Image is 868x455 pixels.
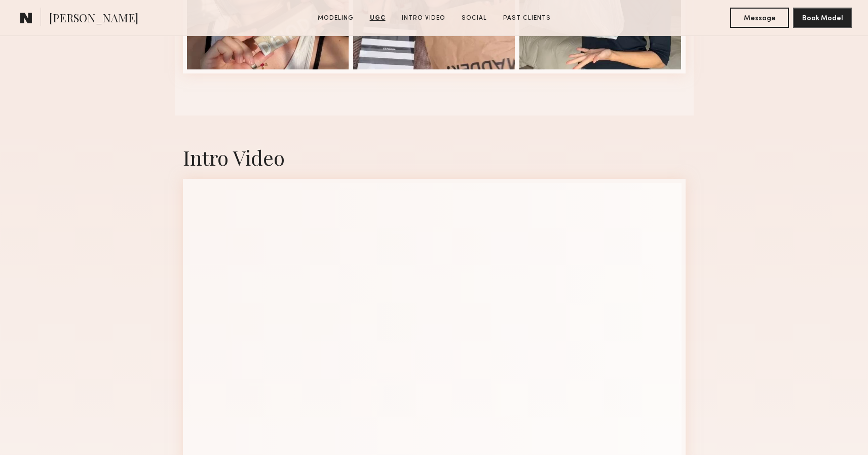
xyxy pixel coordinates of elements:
[499,14,555,23] a: Past Clients
[793,13,852,22] a: Book Model
[49,10,138,28] span: [PERSON_NAME]
[183,144,686,171] div: Intro Video
[458,14,491,23] a: Social
[398,14,449,23] a: Intro Video
[314,14,358,23] a: Modeling
[730,8,789,28] button: Message
[793,8,852,28] button: Book Model
[366,14,390,23] a: UGC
